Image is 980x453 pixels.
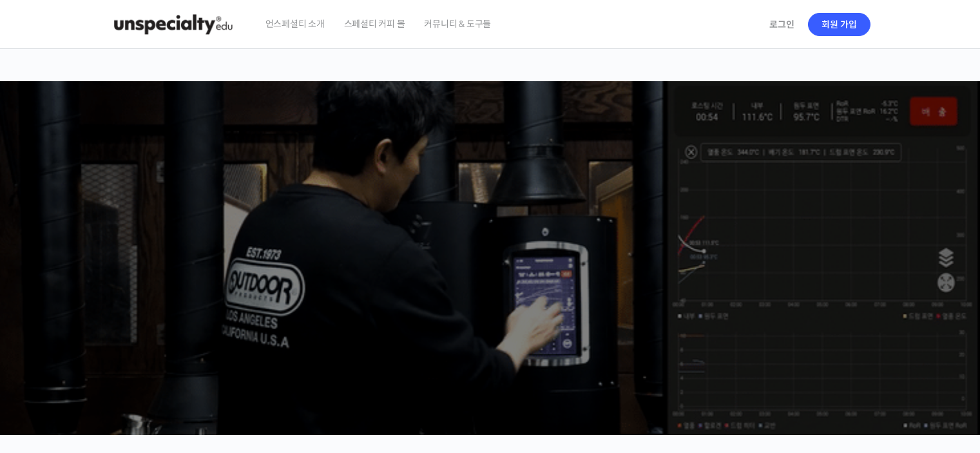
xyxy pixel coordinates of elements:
p: [PERSON_NAME]을 다하는 당신을 위해, 최고와 함께 만든 커피 클래스 [13,197,968,262]
p: 시간과 장소에 구애받지 않고, 검증된 커리큘럼으로 [13,268,968,286]
a: 회원 가입 [808,13,870,36]
a: 로그인 [762,10,802,39]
